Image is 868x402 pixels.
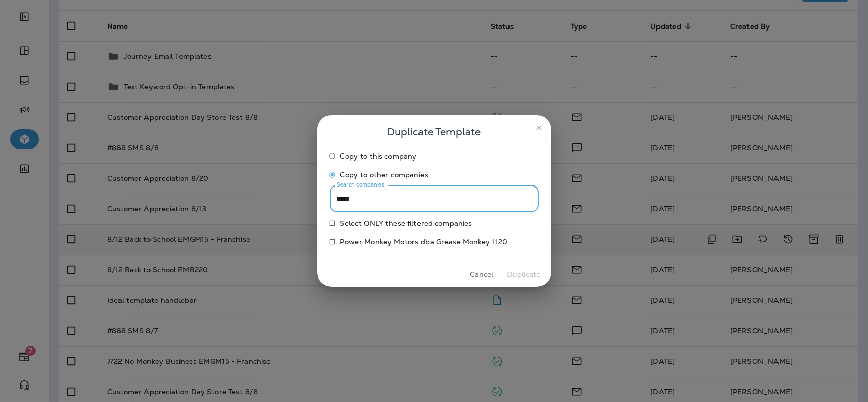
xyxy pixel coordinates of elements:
span: Duplicate Template [387,123,481,140]
span: Copy to other companies [340,171,428,179]
label: Search companies [337,181,384,189]
p: Power Monkey Motors dba Grease Monkey 1120 [340,238,508,246]
button: close [531,119,547,136]
span: Select ONLY these filtered companies [340,219,472,227]
span: Copy to this company [340,152,417,160]
button: Cancel [463,267,501,283]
